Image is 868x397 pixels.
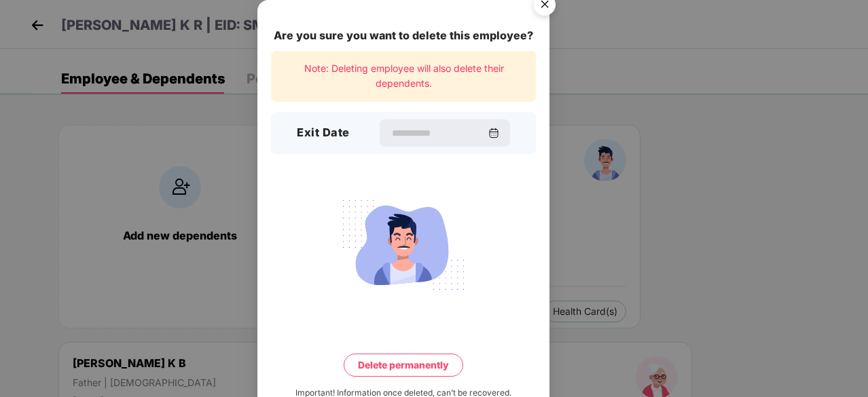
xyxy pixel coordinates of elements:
[488,128,499,138] img: svg+xml;base64,PHN2ZyBpZD0iQ2FsZW5kYXItMzJ4MzIiIHhtbG5zPSJodHRwOi8vd3d3LnczLm9yZy8yMDAwL3N2ZyIgd2...
[327,192,480,298] img: svg+xml;base64,PHN2ZyB4bWxucz0iaHR0cDovL3d3dy53My5vcmcvMjAwMC9zdmciIHdpZHRoPSIyMjQiIGhlaWdodD0iMT...
[344,354,463,377] button: Delete permanently
[271,51,536,102] div: Note: Deleting employee will also delete their dependents.
[297,124,350,142] h3: Exit Date
[271,27,536,44] div: Are you sure you want to delete this employee?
